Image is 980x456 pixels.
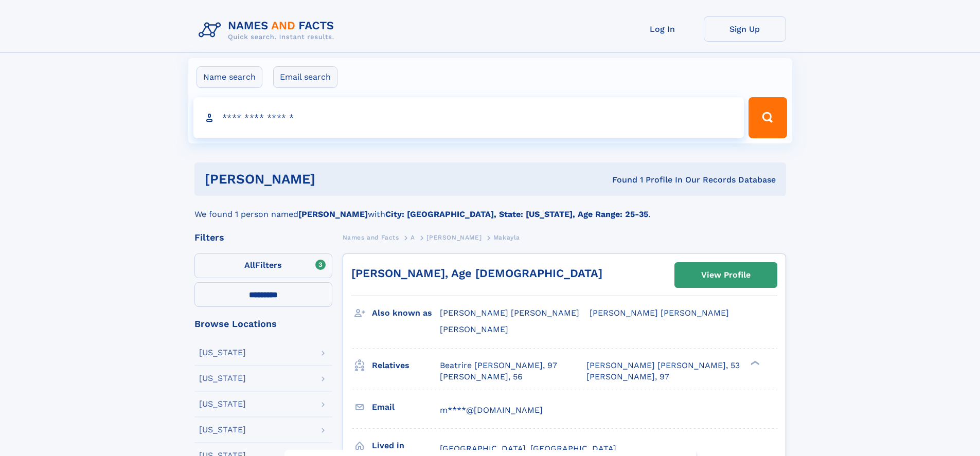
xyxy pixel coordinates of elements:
[440,360,557,371] a: Beatrire [PERSON_NAME], 97
[372,398,440,416] h3: Email
[586,371,669,382] a: [PERSON_NAME], 97
[385,209,648,219] b: City: [GEOGRAPHIC_DATA], State: [US_STATE], Age Range: 25-35
[704,16,786,42] a: Sign Up
[199,349,246,357] div: [US_STATE]
[205,173,464,186] h1: [PERSON_NAME]
[351,267,602,280] a: [PERSON_NAME], Age [DEMOGRAPHIC_DATA]
[193,97,744,138] input: search input
[493,234,520,241] span: Makayla
[590,308,729,318] span: [PERSON_NAME] [PERSON_NAME]
[343,231,399,244] a: Names and Facts
[621,16,704,42] a: Log In
[586,360,740,371] a: [PERSON_NAME] [PERSON_NAME], 53
[194,253,332,278] label: Filters
[426,231,482,244] a: [PERSON_NAME]
[372,357,440,374] h3: Relatives
[411,231,415,244] a: A
[194,233,332,242] div: Filters
[194,319,332,329] div: Browse Locations
[199,374,246,382] div: [US_STATE]
[194,196,786,221] div: We found 1 person named with .
[464,174,776,186] div: Found 1 Profile In Our Records Database
[675,263,777,287] a: View Profile
[749,97,787,138] button: Search Button
[372,304,440,322] h3: Also known as
[440,324,508,334] span: [PERSON_NAME]
[440,444,616,453] span: [GEOGRAPHIC_DATA], [GEOGRAPHIC_DATA]
[426,234,482,241] span: [PERSON_NAME]
[273,66,337,88] label: Email search
[748,359,760,366] div: ❯
[244,260,255,270] span: All
[440,371,523,382] a: [PERSON_NAME], 56
[199,426,246,434] div: [US_STATE]
[194,16,343,44] img: Logo Names and Facts
[199,400,246,408] div: [US_STATE]
[298,209,368,219] b: [PERSON_NAME]
[440,308,579,318] span: [PERSON_NAME] [PERSON_NAME]
[372,437,440,454] h3: Lived in
[197,66,262,88] label: Name search
[411,234,415,241] span: A
[701,263,751,287] div: View Profile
